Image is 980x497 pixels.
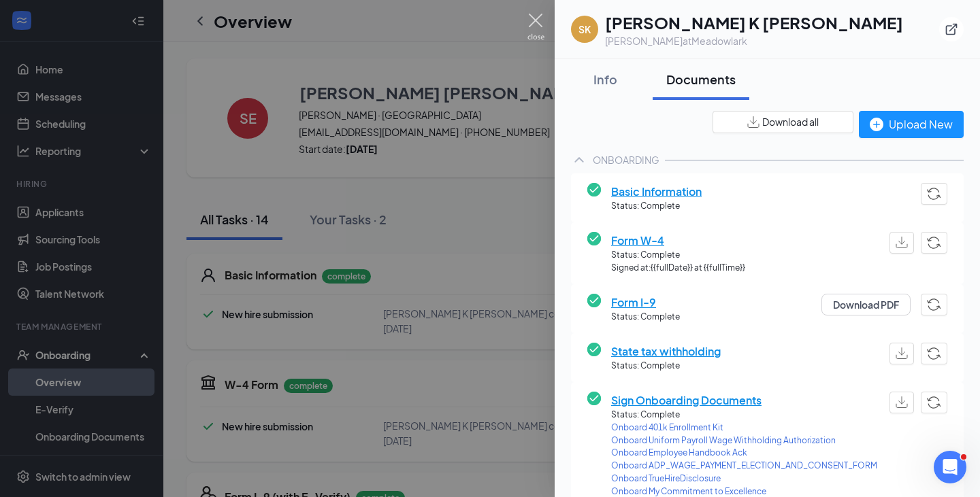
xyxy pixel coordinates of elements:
[870,116,953,133] div: Upload New
[611,183,702,200] span: Basic Information
[611,460,877,473] a: Onboard ADP_WAGE_PAYMENT_ELECTION_AND_CONSENT_FORM
[611,343,721,360] span: State tax withholding
[611,392,877,409] span: Sign Onboarding Documents
[934,451,966,483] iframe: Intercom live chat
[593,153,659,167] div: ONBOARDING
[611,311,680,324] span: Status: Complete
[611,249,745,262] span: Status: Complete
[605,11,903,34] h1: [PERSON_NAME] K [PERSON_NAME]
[859,111,964,138] button: Upload New
[666,71,736,88] div: Documents
[611,409,877,422] span: Status: Complete
[713,111,853,133] button: Download all
[585,71,625,88] div: Info
[611,262,745,275] span: Signed at: {{fullDate}} at {{fullTime}}
[578,22,591,36] div: SK
[821,294,911,315] button: Download PDF
[945,22,958,36] svg: ExternalLink
[611,434,877,447] a: Onboard Uniform Payroll Wage Withholding Authorization
[605,34,903,48] div: [PERSON_NAME] at Meadowlark
[611,473,877,485] a: Onboard TrueHireDisclosure
[611,200,702,213] span: Status: Complete
[611,294,680,311] span: Form I-9
[611,447,877,460] a: Onboard Employee Handbook Ack
[611,232,745,249] span: Form W-4
[611,422,877,434] a: Onboard 401k Enrollment Kit
[762,115,819,129] span: Download all
[611,360,721,373] span: Status: Complete
[571,152,587,168] svg: ChevronUp
[939,17,964,41] button: ExternalLink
